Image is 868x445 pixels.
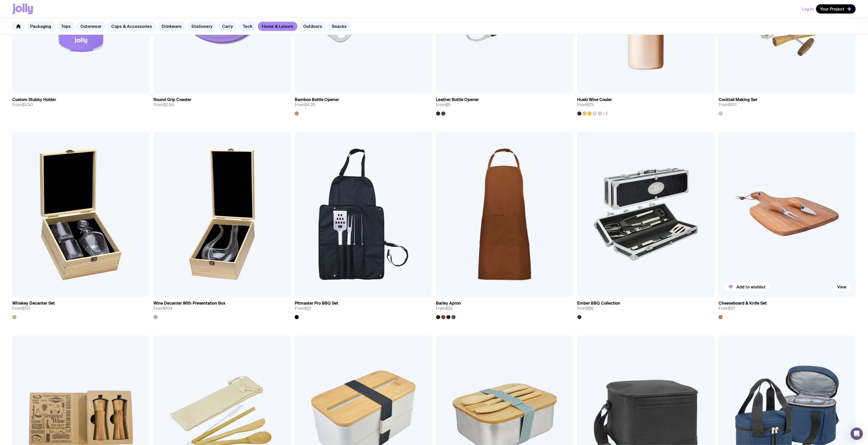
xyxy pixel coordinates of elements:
[737,284,766,290] span: Add to wishlist
[158,22,186,31] a: Drinkware
[436,306,453,311] span: From
[26,22,55,31] a: Packaging
[587,306,594,311] span: $32
[436,297,573,319] a: Barley ApronFrom$32
[304,102,315,107] span: $4.20
[577,297,715,319] a: Ember BBQ CollectionFrom$32
[12,97,56,102] h3: Custom Stubby Holder
[22,306,30,311] span: $101
[577,97,612,102] h3: Huski Wine Cooler
[719,102,737,107] span: From
[577,306,594,311] span: From
[802,4,814,14] button: Log In
[304,306,311,311] span: $22
[603,112,608,116] span: +2
[577,102,594,107] span: From
[719,297,856,319] a: Cheeseboard & Knife SetFrom$27
[153,93,291,112] a: Round Grip CoasterFrom$2.50
[446,102,451,107] span: $9
[12,297,149,319] a: Whiskey Decanter SetFrom$101
[295,93,432,116] a: Bamboo Bottle OpenerFrom$4.20
[12,306,30,311] span: From
[153,297,291,319] a: Wine Decanter With Presentation BoxFrom$104
[12,93,149,112] a: Custom Stubby HolderFrom$3.50
[295,297,432,319] a: Pitmaster Pro BBQ SetFrom$22
[76,22,106,31] a: Outerwear
[833,282,851,292] a: View
[12,102,33,107] span: From
[816,4,856,14] button: Your Project
[57,22,75,31] a: Tops
[295,97,339,102] h3: Bamboo Bottle Opener
[295,102,315,107] span: From
[153,301,226,306] h3: Wine Decanter With Presentation Box
[153,97,191,102] h3: Round Grip Coaster
[719,93,856,116] a: Cocktail Making SetFrom$101
[436,301,461,306] h3: Barley Apron
[295,301,338,306] h3: Pitmaster Pro BBQ Set
[163,306,172,311] span: $104
[218,22,237,31] a: Carry
[719,97,757,102] h3: Cocktail Making Set
[728,102,737,107] span: $101
[153,102,174,107] span: From
[295,306,311,311] span: From
[577,301,621,306] h3: Ember BBQ Collection
[851,428,863,440] div: Open Intercom Messenger
[153,306,172,311] span: From
[107,22,156,31] a: Caps & Accessories
[728,306,735,311] span: $27
[820,6,844,12] span: Your Project
[299,22,326,31] a: Outdoors
[719,306,735,311] span: From
[577,93,715,116] a: Huski Wine CoolerFrom$73+2
[22,102,33,107] span: $3.50
[724,282,770,292] button: Add to wishlist
[187,22,216,31] a: Stationery
[328,22,351,31] a: Snacks
[436,102,451,107] span: From
[587,102,594,107] span: $73
[238,22,256,31] a: Tech
[446,306,453,311] span: $32
[436,93,573,116] a: Leather Bottle OpenerFrom$9
[436,97,479,102] h3: Leather Bottle Opener
[163,102,174,107] span: $2.50
[12,301,55,306] h3: Whiskey Decanter Set
[258,22,298,31] a: Home & Leisure
[719,301,767,306] h3: Cheeseboard & Knife Set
